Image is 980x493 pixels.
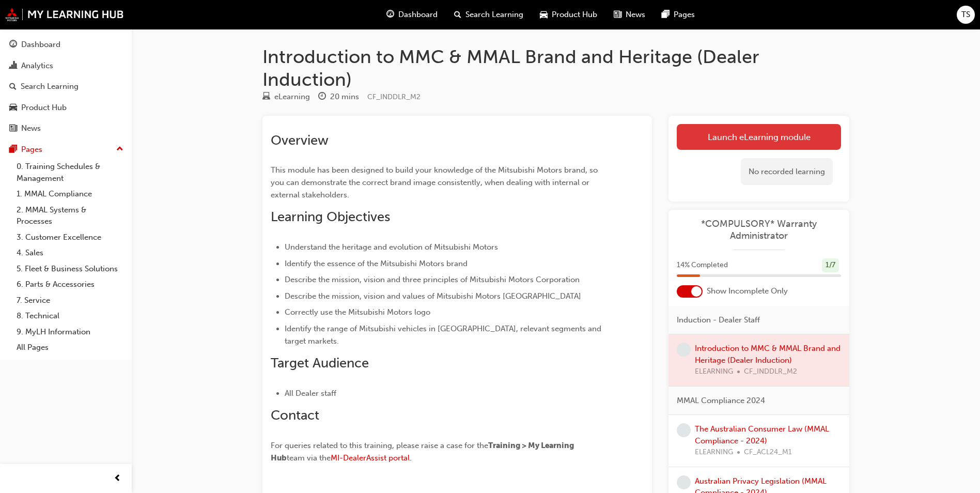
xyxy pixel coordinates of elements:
[21,144,42,156] div: Pages
[695,446,733,458] span: ELEARNING
[744,446,792,458] span: CF_ACL24_M1
[677,124,841,150] a: Launch eLearning module
[318,90,359,103] div: Duration
[540,8,548,21] span: car-icon
[9,145,17,155] span: pages-icon
[12,261,128,277] a: 5. Fleet & Business Solutions
[532,4,605,25] a: car-iconProduct Hub
[262,90,310,103] div: Type
[285,242,498,252] span: Understand the heritage and evolution of Mitsubishi Motors
[677,423,691,437] span: learningRecordVerb_NONE-icon
[695,424,829,445] a: The Australian Consumer Law (MMAL Compliance - 2024)
[21,81,79,93] div: Search Learning
[446,4,532,25] a: search-iconSearch Learning
[12,245,128,261] a: 4. Sales
[285,291,581,301] span: Describe the mission, vision and values of Mitsubishi Motors [GEOGRAPHIC_DATA]
[287,453,331,463] span: team via the
[330,91,359,103] div: 20 mins
[654,4,703,25] a: pages-iconPages
[285,307,430,317] span: Correctly use the Mitsubishi Motors logo
[12,229,128,245] a: 3. Customer Excellence
[9,40,17,50] span: guage-icon
[4,77,128,96] a: Search Learning
[662,8,670,21] span: pages-icon
[9,124,17,133] span: news-icon
[12,202,128,229] a: 2. MMAL Systems & Processes
[398,9,438,21] span: Dashboard
[465,9,523,21] span: Search Learning
[5,8,124,21] img: mmal
[262,93,270,102] span: learningResourceType_ELEARNING-icon
[677,475,691,489] span: learningRecordVerb_NONE-icon
[331,453,410,463] a: MI-DealerAssist portal
[285,389,336,398] span: All Dealer staff
[626,9,645,21] span: News
[12,276,128,292] a: 6. Parts & Accessories
[21,122,41,134] div: News
[318,93,326,102] span: clock-icon
[271,441,575,463] span: Training > My Learning Hub
[677,395,765,407] span: MMAL Compliance 2024
[957,6,975,24] button: TS
[410,453,412,463] span: .
[12,308,128,324] a: 8. Technical
[4,35,128,54] a: Dashboard
[961,9,970,21] span: TS
[367,93,421,101] span: Learning resource code
[614,8,621,21] span: news-icon
[454,8,461,21] span: search-icon
[271,441,488,450] span: For queries related to this training, please raise a case for the
[4,56,128,75] a: Analytics
[386,8,394,21] span: guage-icon
[9,82,17,91] span: search-icon
[21,39,60,51] div: Dashboard
[262,45,849,90] h1: Introduction to MMC & MMAL Brand and Heritage (Dealer Induction)
[12,292,128,309] a: 7. Service
[605,4,654,25] a: news-iconNews
[677,343,691,357] span: learningRecordVerb_NONE-icon
[707,285,788,297] span: Show Incomplete Only
[116,143,123,156] span: up-icon
[285,259,468,268] span: Identify the essence of the Mitsubishi Motors brand
[378,4,446,25] a: guage-iconDashboard
[12,340,128,356] a: All Pages
[285,324,603,346] span: Identify the range of Mitsubishi vehicles in [GEOGRAPHIC_DATA], relevant segments and target mark...
[12,324,128,340] a: 9. MyLH Information
[274,91,310,103] div: eLearning
[677,218,841,241] a: *COMPULSORY* Warranty Administrator
[674,9,695,21] span: Pages
[4,140,128,159] button: Pages
[21,60,53,72] div: Analytics
[271,209,390,225] span: Learning Objectives
[4,98,128,117] a: Product Hub
[9,61,17,71] span: chart-icon
[114,472,121,485] span: prev-icon
[552,9,597,21] span: Product Hub
[9,103,17,113] span: car-icon
[822,258,839,272] div: 1 / 7
[271,407,319,423] span: Contact
[271,165,600,199] span: This module has been designed to build your knowledge of the Mitsubishi Motors brand, so you can ...
[4,33,128,140] button: DashboardAnalyticsSearch LearningProduct HubNews
[271,132,329,148] span: Overview
[4,119,128,138] a: News
[677,259,728,271] span: 14 % Completed
[12,159,128,186] a: 0. Training Schedules & Management
[21,102,67,114] div: Product Hub
[285,275,580,284] span: Describe the mission, vision and three principles of Mitsubishi Motors Corporation
[677,314,760,326] span: Induction - Dealer Staff
[12,186,128,202] a: 1. MMAL Compliance
[271,355,369,371] span: Target Audience
[741,158,833,186] div: No recorded learning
